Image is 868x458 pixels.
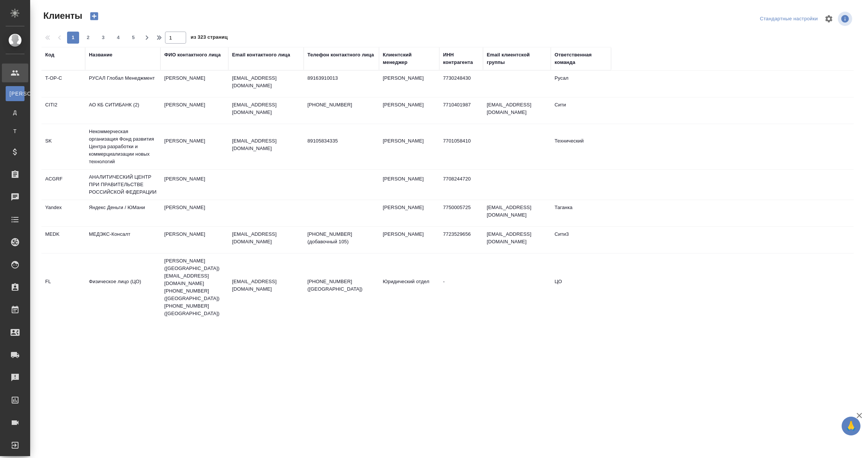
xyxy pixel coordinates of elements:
[551,227,611,253] td: Сити3
[439,71,483,97] td: 7730248430
[551,133,611,160] td: Технический
[439,227,483,253] td: 7723529656
[232,231,300,246] p: [EMAIL_ADDRESS][DOMAIN_NAME]
[379,97,439,124] td: [PERSON_NAME]
[85,10,103,23] button: Создать
[6,86,24,101] a: [PERSON_NAME]
[842,417,860,435] button: 🙏
[6,124,24,139] a: Т
[379,274,439,300] td: Юридический отдел
[307,101,375,109] p: [PHONE_NUMBER]
[9,109,21,116] span: Д
[85,170,160,200] td: АНАЛИТИЧЕСКИЙ ЦЕНТР ПРИ ПРАВИТЕЛЬСТВЕ РОССИЙСКОЙ ФЕДЕРАЦИИ
[85,124,160,169] td: Некоммерческая организация Фонд развития Центра разработки и коммерциализации новых технологий
[41,274,85,300] td: FL
[439,97,483,124] td: 7710401987
[232,137,300,152] p: [EMAIL_ADDRESS][DOMAIN_NAME]
[379,227,439,253] td: [PERSON_NAME]
[160,71,228,97] td: [PERSON_NAME]
[838,12,854,26] span: Посмотреть информацию
[307,231,375,246] p: [PHONE_NUMBER] (добавочный 105)
[232,51,290,59] div: Email контактного лица
[6,105,24,120] a: Д
[845,418,857,434] span: 🙏
[758,13,820,25] div: split button
[9,127,21,135] span: Т
[191,33,228,44] span: из 323 страниц
[127,32,139,44] button: 5
[85,97,160,124] td: АО КБ СИТИБАНК (2)
[307,74,375,82] p: 89163910013
[551,97,611,124] td: Сити
[483,97,551,124] td: [EMAIL_ADDRESS][DOMAIN_NAME]
[379,200,439,226] td: [PERSON_NAME]
[45,51,54,59] div: Код
[41,133,85,160] td: SK
[379,133,439,160] td: [PERSON_NAME]
[439,171,483,198] td: 7708244720
[112,32,124,44] button: 4
[307,137,375,145] p: 89105834335
[820,10,838,28] span: Настроить таблицу
[483,227,551,253] td: [EMAIL_ADDRESS][DOMAIN_NAME]
[85,71,160,97] td: РУСАЛ Глобал Менеджмент
[82,34,94,41] span: 2
[551,200,611,226] td: Таганка
[160,227,228,253] td: [PERSON_NAME]
[112,34,124,41] span: 4
[41,71,85,97] td: T-OP-C
[160,97,228,124] td: [PERSON_NAME]
[551,274,611,300] td: ЦО
[41,171,85,198] td: ACGRF
[379,171,439,198] td: [PERSON_NAME]
[41,227,85,253] td: MEDK
[97,34,109,41] span: 3
[160,171,228,198] td: [PERSON_NAME]
[9,90,21,97] span: [PERSON_NAME]
[160,253,228,321] td: [PERSON_NAME] ([GEOGRAPHIC_DATA]) [EMAIL_ADDRESS][DOMAIN_NAME] [PHONE_NUMBER] ([GEOGRAPHIC_DATA])...
[164,51,221,59] div: ФИО контактного лица
[160,133,228,160] td: [PERSON_NAME]
[487,51,547,66] div: Email клиентской группы
[307,278,375,293] p: [PHONE_NUMBER] ([GEOGRAPHIC_DATA])
[379,71,439,97] td: [PERSON_NAME]
[232,278,300,293] p: [EMAIL_ADDRESS][DOMAIN_NAME]
[555,51,607,66] div: Ответственная команда
[383,51,436,66] div: Клиентский менеджер
[439,274,483,300] td: -
[307,51,374,59] div: Телефон контактного лица
[97,32,109,44] button: 3
[41,200,85,226] td: Yandex
[127,34,139,41] span: 5
[160,200,228,226] td: [PERSON_NAME]
[439,200,483,226] td: 7750005725
[41,10,82,22] span: Клиенты
[232,74,300,89] p: [EMAIL_ADDRESS][DOMAIN_NAME]
[85,227,160,253] td: МЕДЭКС-Консалт
[483,200,551,226] td: [EMAIL_ADDRESS][DOMAIN_NAME]
[439,133,483,160] td: 7701058410
[551,71,611,97] td: Русал
[85,274,160,300] td: Физическое лицо (ЦО)
[232,101,300,116] p: [EMAIL_ADDRESS][DOMAIN_NAME]
[41,97,85,124] td: CITI2
[82,32,94,44] button: 2
[443,51,479,66] div: ИНН контрагента
[85,200,160,226] td: Яндекс Деньги / ЮМани
[89,51,112,59] div: Название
